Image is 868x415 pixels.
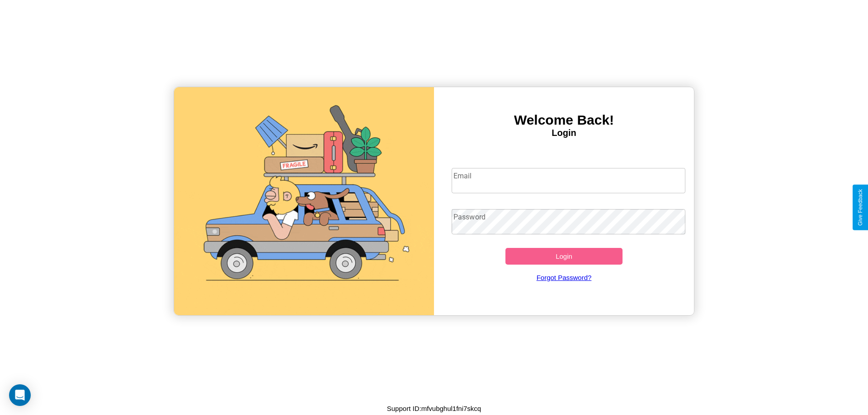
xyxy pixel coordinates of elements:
img: gif [174,87,434,315]
h3: Welcome Back! [434,112,694,128]
div: Give Feedback [857,189,863,226]
a: Forgot Password? [447,265,681,290]
p: Support ID: mfvubghul1fni7skcq [387,402,481,415]
h4: Login [434,128,694,138]
button: Login [505,248,623,265]
div: Open Intercom Messenger [9,384,31,406]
